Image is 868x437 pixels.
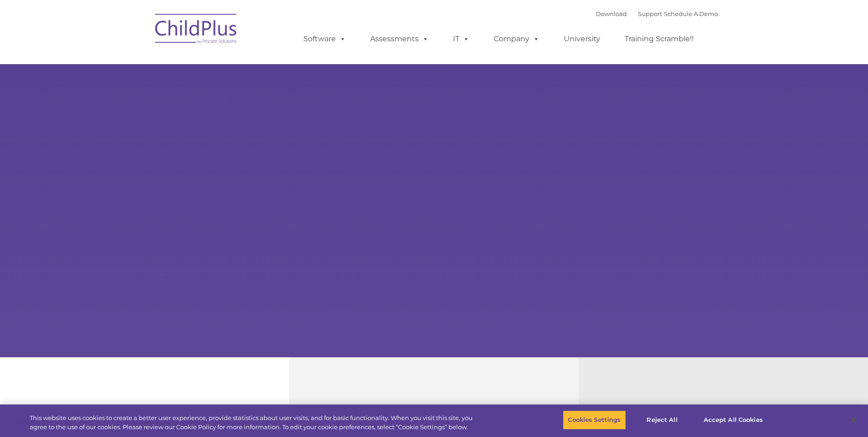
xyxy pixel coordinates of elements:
button: Close [843,410,863,430]
a: Support [638,10,662,17]
a: Training Scramble!! [615,30,703,48]
a: Assessments [361,30,438,48]
img: ChildPlus by Procare Solutions [151,7,242,53]
button: Accept All Cookies [699,410,768,430]
button: Reject All [634,410,691,430]
a: University [555,30,609,48]
font: | [596,10,718,17]
a: Download [596,10,627,17]
a: IT [444,30,479,48]
div: This website uses cookies to create a better user experience, provide statistics about user visit... [30,414,477,432]
a: Schedule A Demo [664,10,718,17]
a: Company [485,30,549,48]
a: Software [294,30,355,48]
button: Cookies Settings [563,410,625,430]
